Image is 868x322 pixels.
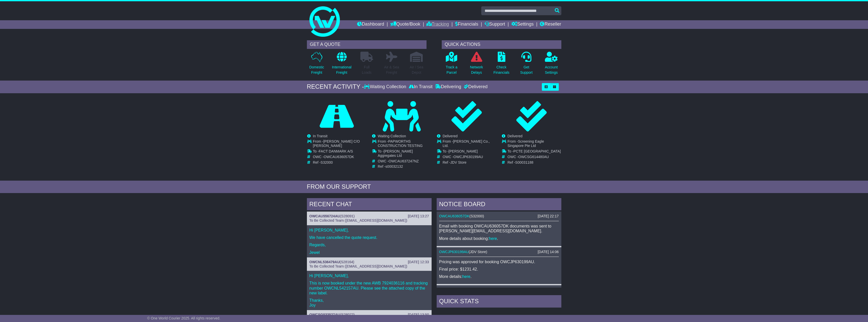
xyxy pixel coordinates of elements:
div: ( ) [309,260,429,264]
span: S28091 [341,214,354,218]
span: S32000 [471,214,483,218]
span: S00031188 [515,160,533,164]
div: GET A QUOTE [307,40,427,49]
span: Delivered [508,134,523,138]
a: DomesticFreight [309,51,324,78]
p: Air & Sea Freight [384,65,399,75]
p: Domestic Freight [309,65,324,75]
a: AccountSettings [545,51,558,78]
span: [PERSON_NAME] C/O [PERSON_NAME] [313,139,360,148]
p: Final price: $1231.42. [439,267,559,272]
div: Waiting Collection [364,84,407,90]
span: PCTE [GEOGRAPHIC_DATA] [513,149,561,153]
div: FROM OUR SUPPORT [307,183,561,191]
td: OWC - [508,155,561,160]
span: OWCJP630199AU [453,155,483,159]
div: [DATE] 22:17 [538,214,559,218]
div: QUICK ACTIONS [442,40,561,49]
div: ( ) [439,214,559,218]
a: NetworkDelays [470,51,483,78]
span: [PERSON_NAME] Co., Ltd. [443,139,490,148]
span: OWCSG614480AU [518,155,549,159]
div: [DATE] 12:33 [408,260,429,264]
p: Thanks, Joy [309,298,429,308]
a: Track aParcel [446,51,458,78]
span: S32000 [321,160,333,164]
p: Hi [PERSON_NAME], [309,228,429,233]
a: OWCSG533527AU [309,313,340,317]
p: Network Delays [470,65,483,75]
span: [PERSON_NAME] [449,149,478,153]
td: Ref - [313,160,366,165]
a: OWCNL536479AU [309,260,340,264]
p: Pricing was approved for booking OWCJP630199AU. [439,259,559,264]
td: From - [378,139,431,149]
a: OWCAU556724AU [309,214,340,218]
p: Regards, [309,242,429,247]
a: Quote/Book [390,20,420,29]
p: Full Loads [360,65,373,75]
div: RECENT CHAT [307,198,432,212]
p: Get Support [520,65,532,75]
span: © One World Courier 2025. All rights reserved. [147,316,220,320]
p: Air / Sea Depot [410,65,423,75]
span: S28072 [341,313,354,317]
td: To - [378,149,431,159]
td: From - [508,139,561,149]
a: InternationalFreight [332,51,352,78]
div: ( ) [309,313,429,317]
p: Track a Parcel [446,65,457,75]
td: To - [313,149,366,155]
span: To Be Collected Team ([EMAIL_ADDRESS][DOMAIN_NAME]) [309,264,407,268]
span: FACT DANMARK A/S [319,149,353,153]
p: We have cancelled the quote request. [309,235,429,240]
td: To - [443,149,496,155]
a: here [462,274,470,279]
p: More details: . [439,274,559,279]
span: PAPWORTHS CONSTRUCTION TESTING [378,139,423,148]
p: Account Settings [545,65,558,75]
a: here [489,236,497,241]
div: Delivered [463,84,488,90]
td: OWC - [313,155,366,160]
a: Settings [511,20,534,29]
div: Quick Stats [437,295,561,309]
div: In Transit [408,84,434,90]
span: JDV Store [450,160,467,164]
td: Ref - [508,160,561,165]
a: CheckFinancials [493,51,510,78]
a: OWCAU636057DK [439,214,470,218]
div: NOTICE BOARD [437,198,561,212]
a: Financials [455,20,478,29]
a: Dashboard [357,20,384,29]
td: To - [508,149,561,155]
td: From - [443,139,496,149]
a: OWCJP630199AU [439,250,469,254]
span: OWCAU636057DK [324,155,354,159]
td: Ref - [378,164,431,169]
span: s00032132 [385,164,403,168]
p: Jewel [309,250,429,255]
div: [DATE] 14:06 [538,250,559,254]
span: [PERSON_NAME] Aggregates Ltd [378,149,413,158]
div: ( ) [309,214,429,218]
span: In Transit [313,134,328,138]
span: S28164 [341,260,353,264]
div: RECENT ACTIVITY - [307,83,364,90]
a: Reseller [540,20,561,29]
p: Email with booking OWCAU636057DK documents was sent to [PERSON_NAME][EMAIL_ADDRESS][DOMAIN_NAME]. [439,224,559,233]
div: ( ) [439,250,559,254]
span: Waiting Collection [378,134,406,138]
p: More details about booking: . [439,236,559,241]
td: Deliveries [437,309,561,322]
span: To Be Collected Team ([EMAIL_ADDRESS][DOMAIN_NAME]) [309,218,407,222]
p: This is now booked under the new AWB 7924036116 and tracking number OWCNL542157AU. Please see the... [309,281,429,295]
a: Tracking [427,20,449,29]
span: JDV Store [470,250,486,254]
a: GetSupport [520,51,533,78]
div: [DATE] 13:27 [408,214,429,218]
span: Screening Eagle Singapore Pte Ltd [508,139,544,148]
td: From - [313,139,366,149]
div: [DATE] 13:50 [408,313,429,317]
div: Delivering [434,84,463,90]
